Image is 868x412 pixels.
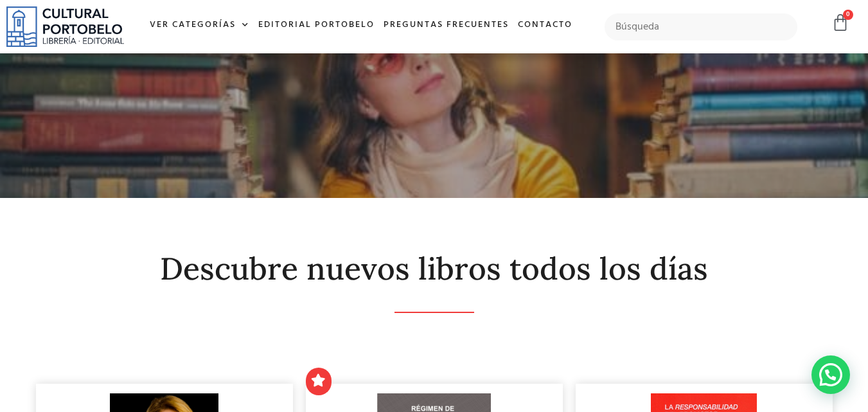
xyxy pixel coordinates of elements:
h2: Descubre nuevos libros todos los días [36,252,833,286]
a: Ver Categorías [145,12,254,39]
a: Editorial Portobelo [254,12,379,39]
a: 0 [831,13,849,32]
a: Preguntas frecuentes [379,12,513,39]
a: Contacto [513,12,577,39]
input: Búsqueda [605,13,798,40]
span: 0 [843,10,853,20]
